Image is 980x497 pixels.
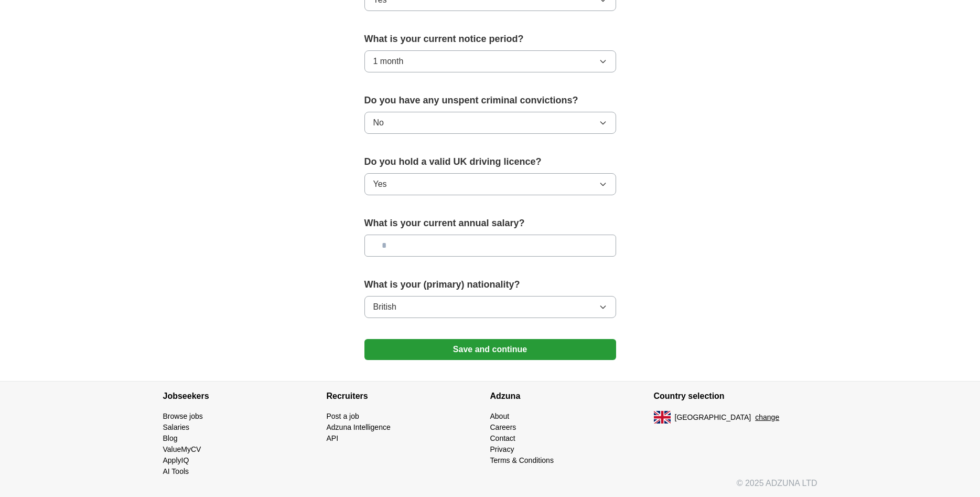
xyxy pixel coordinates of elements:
a: Adzuna Intelligence [327,423,391,431]
label: Do you have any unspent criminal convictions? [364,93,616,108]
label: What is your (primary) nationality? [364,278,616,292]
button: Save and continue [364,339,616,360]
label: What is your current annual salary? [364,216,616,230]
a: Salaries [163,423,190,431]
a: Post a job [327,412,359,420]
span: [GEOGRAPHIC_DATA] [675,412,751,423]
span: British [373,301,396,313]
span: 1 month [373,55,404,68]
label: What is your current notice period? [364,32,616,46]
a: ValueMyCV [163,445,201,453]
a: Careers [490,423,516,431]
h4: Country selection [654,382,817,411]
a: AI Tools [163,467,189,475]
a: Browse jobs [163,412,203,420]
button: British [364,296,616,318]
span: Yes [373,178,387,191]
img: UK flag [654,411,671,424]
a: Blog [163,434,178,442]
span: No [373,117,384,129]
label: Do you hold a valid UK driving licence? [364,155,616,169]
a: Terms & Conditions [490,456,554,464]
a: Privacy [490,445,514,453]
a: ApplyIQ [163,456,189,464]
a: Contact [490,434,515,442]
button: Yes [364,173,616,195]
button: 1 month [364,50,616,72]
button: change [755,412,779,423]
a: API [327,434,339,442]
a: About [490,412,510,420]
button: No [364,112,616,134]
